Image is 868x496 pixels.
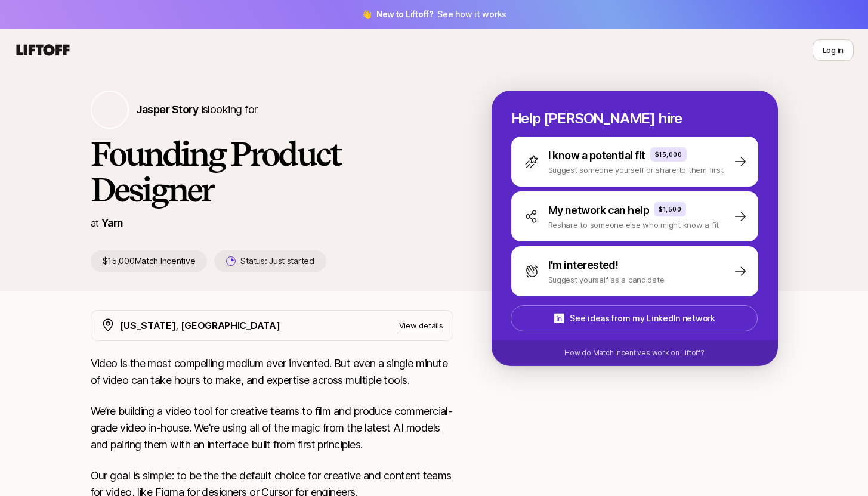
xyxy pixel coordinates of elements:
[91,403,453,453] p: We’re building a video tool for creative teams to film and produce commercial-grade video in-hous...
[548,202,650,219] p: My network can help
[548,274,665,286] p: Suggest yourself as a candidate
[399,320,443,331] p: View details
[548,147,645,164] p: I know a potential fit
[269,256,314,266] span: Just started
[655,150,682,159] p: $15,000
[548,257,619,274] p: I'm interested!
[511,305,758,331] button: See ideas from my LinkedIn network
[659,204,681,214] p: $1,500
[362,7,506,21] span: 👋 New to Liftoff?
[101,216,123,229] a: Yarn
[437,9,506,19] a: See how it works
[813,39,854,61] button: Log in
[91,250,208,272] p: $15,000 Match Incentive
[240,254,314,268] p: Status:
[136,101,258,118] p: is looking for
[91,215,99,231] p: at
[91,136,453,207] h1: Founding Product Designer
[548,164,724,176] p: Suggest someone yourself or share to them first
[511,110,758,127] p: Help [PERSON_NAME] hire
[564,348,704,358] p: How do Match Incentives work on Liftoff?
[91,355,453,389] p: Video is the most compelling medium ever invented. But even a single minute of video can take hou...
[570,311,715,325] p: See ideas from my LinkedIn network
[548,219,719,231] p: Reshare to someone else who might know a fit
[120,318,280,333] p: [US_STATE], [GEOGRAPHIC_DATA]
[136,103,199,116] span: Jasper Story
